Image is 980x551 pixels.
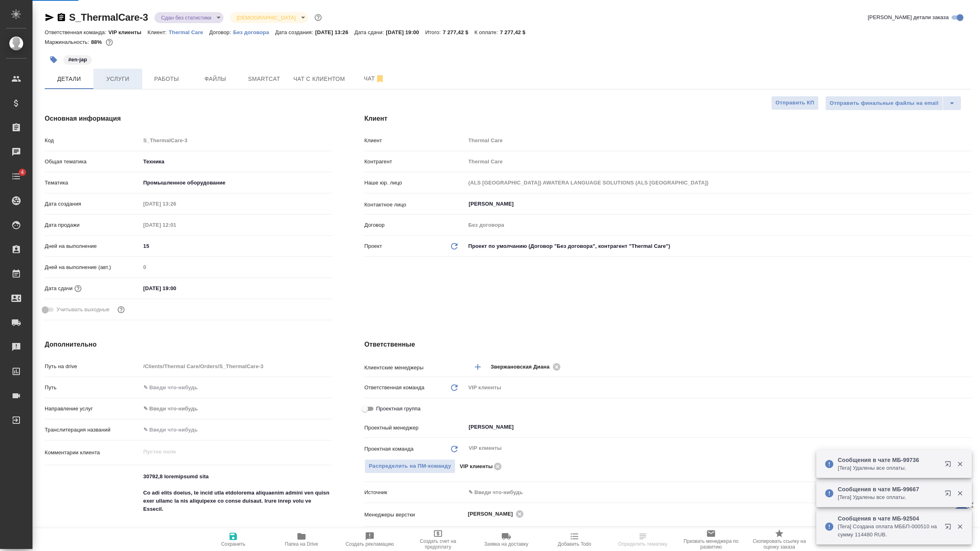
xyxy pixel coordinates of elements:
input: Пустое поле [141,219,212,231]
button: Отправить КП [771,96,819,110]
h4: Дополнительно [45,340,332,349]
svg: Отписаться [375,74,385,84]
p: Клиент: [147,29,169,35]
div: Техника [141,155,332,169]
input: ✎ Введи что-нибудь [141,240,332,252]
div: Сдан без статистики [230,12,308,23]
button: 814.27 USD; 6740.00 RUB; [104,37,115,48]
span: Сохранить [221,541,245,547]
input: Пустое поле [466,219,971,231]
button: Закрыть [952,523,968,530]
span: Файлы [196,74,235,84]
p: 88% [91,39,104,45]
span: Детали [50,74,89,84]
span: Распределить на ПМ-команду [369,462,451,471]
button: Добавить менеджера [468,357,488,377]
button: Скопировать ссылку для ЯМессенджера [45,13,54,22]
a: 4 [2,166,30,187]
input: ✎ Введи что-нибудь [141,424,332,436]
span: Проектная группа [376,405,421,413]
p: Дата сдачи [45,284,73,293]
div: ✎ Введи что-нибудь [466,486,971,499]
button: Сдан без статистики [158,14,214,21]
span: [PERSON_NAME] детали заказа [868,13,949,22]
p: Ответственная команда [364,384,425,392]
span: en-jap [63,56,93,63]
p: Итого: [425,29,442,35]
p: Сообщения в чате МБ-92504 [838,514,939,523]
button: Создать рекламацию [336,528,404,551]
span: Заявка на доставку [484,541,528,547]
p: [Tera] Удалены все оплаты. [838,493,939,501]
p: Дней на выполнение [45,242,141,250]
input: Пустое поле [141,360,332,372]
button: Выбери, если сб и вс нужно считать рабочими днями для выполнения заказа. [116,304,126,315]
span: Smartcat [245,74,284,84]
div: Проект по умолчанию (Договор "Без договора", контрагент "Thermal Care") [466,239,971,253]
div: [PERSON_NAME] [468,509,527,519]
button: Добавить тэг [45,51,63,69]
span: Чат с клиентом [293,74,345,84]
button: [DEMOGRAPHIC_DATA] [234,14,298,21]
p: [Tera] Создана оплата МББП-000510 на сумму 114480 RUB. [838,523,939,539]
span: Скопировать ссылку на оценку заказа [750,538,809,550]
p: Маржинальность: [45,39,91,45]
p: Клиентские менеджеры [364,364,466,372]
p: Thermal Care [169,29,209,35]
p: [DATE] 13:26 [315,29,355,35]
span: В заказе уже есть ответственный ПМ или ПМ группа [364,459,456,473]
span: Звержановская Диана [491,363,555,371]
button: Open [967,366,968,368]
button: Доп статусы указывают на важность/срочность заказа [313,12,323,23]
p: Направление услуг [45,405,141,413]
p: Комментарии клиента [45,449,141,457]
span: Призвать менеджера по развитию [682,538,740,550]
button: Отправить финальные файлы на email [825,96,943,111]
span: Учитывать выходные [56,306,110,314]
p: Дата создания [45,200,141,208]
button: Скопировать ссылку [56,13,66,22]
p: Без договора [233,29,275,35]
p: 7 277,42 $ [443,29,475,35]
p: 7 277,42 $ [500,29,531,35]
p: Клиент [364,137,466,145]
p: Код [45,137,141,145]
p: Проектная команда [364,445,414,453]
span: Отправить финальные файлы на email [830,99,939,108]
p: Тематика [45,179,141,187]
button: Определить тематику [609,528,677,551]
div: VIP клиенты [466,381,971,395]
input: ✎ Введи что-нибудь [141,382,332,393]
p: Контактное лицо [364,201,466,209]
input: Пустое поле [466,156,971,167]
span: Отправить КП [776,98,814,108]
span: Работы [147,74,186,84]
h4: Ответственные [364,340,971,349]
p: Путь [45,384,141,392]
span: Услуги [98,74,137,84]
p: Источник [364,488,466,497]
span: [PERSON_NAME] [468,510,518,518]
span: Определить тематику [618,541,667,547]
p: Дней на выполнение (авт.) [45,263,141,271]
p: #en-jap [68,56,87,64]
p: VIP клиенты [108,29,147,35]
button: Создать счет на предоплату [404,528,472,551]
p: Дата создания: [275,29,315,35]
input: Пустое поле [466,177,971,189]
span: Папка на Drive [285,541,318,547]
p: Контрагент [364,158,466,166]
button: Закрыть [952,460,968,468]
input: Пустое поле [141,261,332,273]
button: Open [967,426,968,428]
h4: Клиент [364,114,971,124]
p: Дата продажи [45,221,141,229]
input: ✎ Введи что-нибудь [141,282,212,294]
p: Путь на drive [45,362,141,371]
p: Дата сдачи: [354,29,386,35]
input: Пустое поле [466,134,971,146]
p: Транслитерация названий [45,426,141,434]
a: S_ThermalCare-3 [69,12,148,23]
h4: Основная информация [45,114,332,124]
p: Договор [364,221,466,229]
